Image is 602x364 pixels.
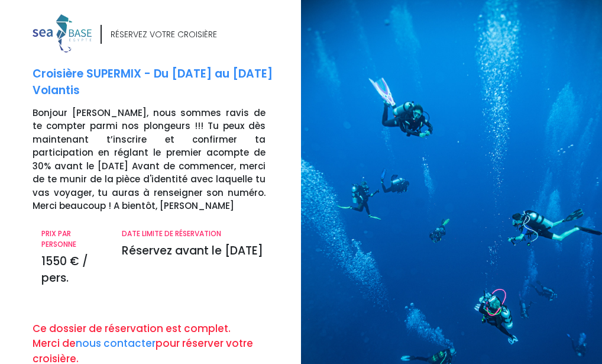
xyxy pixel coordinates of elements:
p: DATE LIMITE DE RÉSERVATION [122,228,266,239]
p: Réservez avant le [DATE] [122,243,266,260]
a: nous contacter [76,336,156,350]
p: 1550 € / pers. [41,253,104,287]
p: Bonjour [PERSON_NAME], nous sommes ravis de te compter parmi nos plongeurs !!! Tu peux dès mainte... [33,107,292,213]
div: RÉSERVEZ VOTRE CROISIÈRE [111,28,217,41]
p: Croisière SUPERMIX - Du [DATE] au [DATE] Volantis [33,66,292,99]
p: PRIX PAR PERSONNE [41,228,104,250]
img: logo_color1.png [33,14,92,53]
